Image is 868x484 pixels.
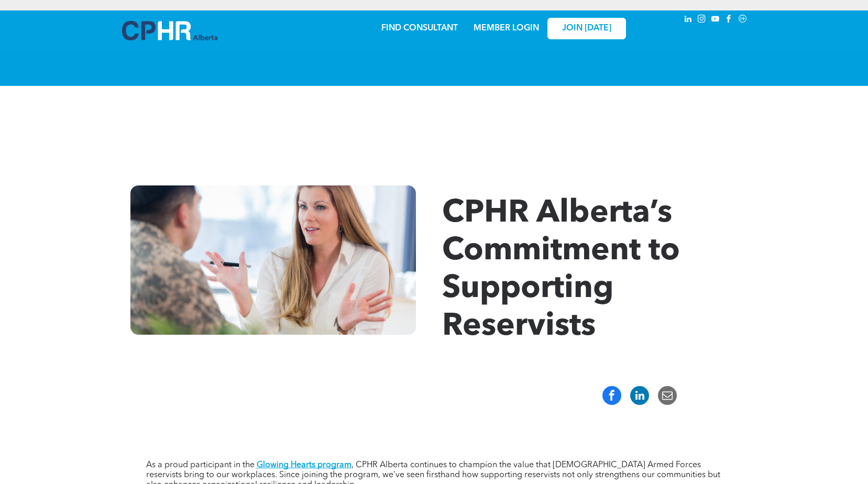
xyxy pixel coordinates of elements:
a: JOIN [DATE] [547,18,626,39]
a: Glowing Hearts program [257,461,351,469]
a: FIND CONSULTANT [381,24,458,32]
a: MEMBER LOGIN [474,24,539,32]
span: CPHR Alberta’s Commitment to Supporting Reservists [442,198,680,343]
a: Social network [737,13,749,27]
a: facebook [723,13,735,27]
a: linkedin [683,13,694,27]
span: As a proud participant in the [146,461,255,469]
a: instagram [696,13,708,27]
span: JOIN [DATE] [562,24,611,34]
a: youtube [710,13,721,27]
img: A blue and white logo for cp alberta [122,21,217,40]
